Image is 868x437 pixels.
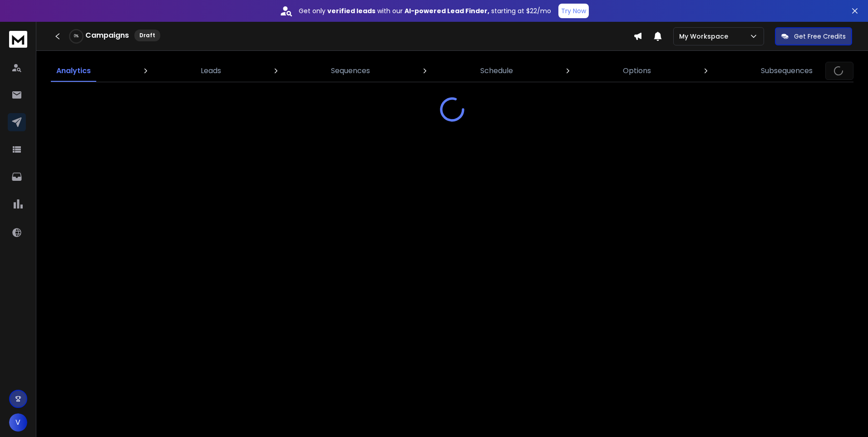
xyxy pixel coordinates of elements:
button: V [9,413,27,432]
p: Schedule [480,65,513,76]
p: Get Free Credits [794,32,846,41]
a: Schedule [475,60,518,82]
strong: AI-powered Lead Finder, [404,6,489,15]
h1: Campaigns [85,30,129,41]
img: logo [9,31,27,48]
button: Try Now [558,4,589,18]
a: Leads [195,60,227,82]
p: Subsequences [761,65,813,76]
p: Sequences [331,65,370,76]
p: 0 % [74,34,79,39]
a: Sequences [325,60,375,82]
a: Analytics [51,60,96,82]
p: Analytics [56,65,91,76]
a: Subsequences [755,60,818,82]
button: Get Free Credits [775,27,852,45]
p: Options [623,65,651,76]
a: Options [617,60,656,82]
strong: verified leads [327,6,375,15]
div: Draft [134,30,160,41]
p: My Workspace [679,32,732,41]
p: Get only with our starting at $22/mo [299,6,551,15]
p: Try Now [561,6,586,15]
p: Leads [201,65,221,76]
